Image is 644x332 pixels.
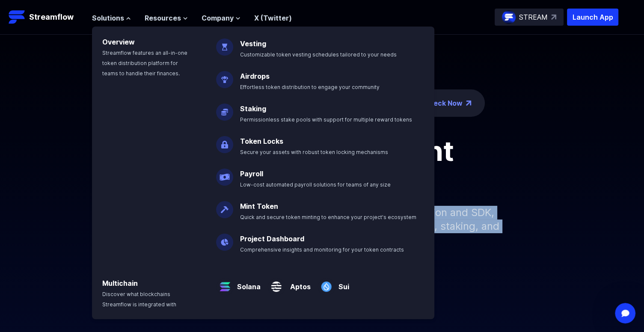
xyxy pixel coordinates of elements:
[102,38,135,46] a: Overview
[216,227,233,251] img: Project Dashboard
[234,275,261,292] a: Solana
[267,271,285,295] img: Aptos
[102,279,138,288] a: Multichain
[202,13,240,23] button: Company
[240,169,263,178] a: Payroll
[216,64,233,88] img: Airdrops
[29,11,74,23] p: Streamflow
[502,10,516,24] img: streamflow-logo-circle.png
[145,13,181,23] span: Resources
[92,13,124,23] span: Solutions
[240,39,266,48] a: Vesting
[495,9,564,26] a: STREAM
[216,97,233,121] img: Staking
[102,50,187,77] span: Streamflow features an all-in-one token distribution platform for teams to handle their finances.
[285,275,311,292] a: Aptos
[240,137,283,145] a: Token Locks
[615,303,635,323] iframe: Intercom live chat
[102,291,176,308] span: Discover what blockchains Streamflow is integrated with
[216,194,233,218] img: Mint Token
[551,15,556,20] img: top-right-arrow.svg
[240,181,391,188] span: Low-cost automated payroll solutions for teams of any size
[240,149,388,155] span: Secure your assets with robust token locking mechanisms
[145,13,188,23] button: Resources
[318,271,335,295] img: Sui
[240,104,266,113] a: Staking
[216,162,233,186] img: Payroll
[240,246,404,253] span: Comprehensive insights and monitoring for your token contracts
[424,98,463,108] a: Check Now
[567,9,618,26] button: Launch App
[240,214,416,220] span: Quick and secure token minting to enhance your project's ecosystem
[216,271,234,295] img: Solana
[240,51,397,58] span: Customizable token vesting schedules tailored to your needs
[9,9,26,26] img: Streamflow Logo
[240,84,380,90] span: Effortless token distribution to engage your community
[216,129,233,153] img: Token Locks
[240,234,304,243] a: Project Dashboard
[240,116,412,123] span: Permissionless stake pools with support for multiple reward tokens
[466,101,471,106] img: top-right-arrow.png
[240,202,278,210] a: Mint Token
[254,14,292,22] a: X (Twitter)
[240,72,270,80] a: Airdrops
[335,275,349,292] a: Sui
[216,32,233,56] img: Vesting
[519,12,548,22] p: STREAM
[92,13,131,23] button: Solutions
[9,9,83,26] a: Streamflow
[202,13,234,23] span: Company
